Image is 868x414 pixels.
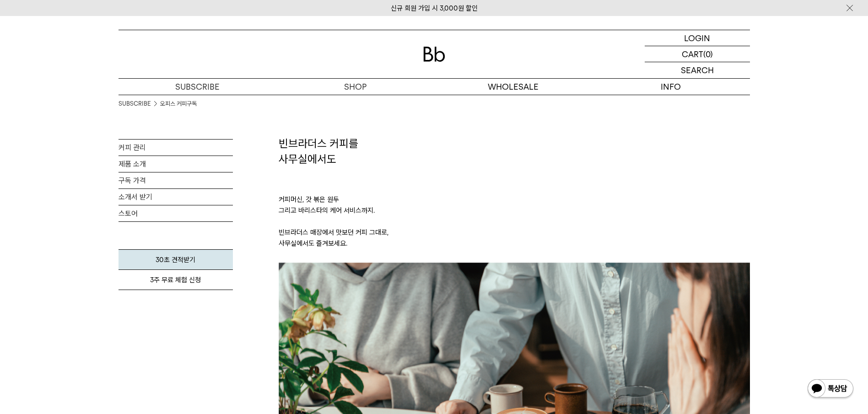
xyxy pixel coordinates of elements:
p: SEARCH [681,62,714,78]
img: 카카오톡 채널 1:1 채팅 버튼 [807,378,854,400]
p: INFO [592,79,750,95]
a: SHOP [276,79,434,95]
a: CART (0) [645,46,750,62]
a: LOGIN [645,30,750,46]
img: 로고 [423,47,445,62]
p: 커피머신, 갓 볶은 원두 그리고 바리스타의 케어 서비스까지. 빈브라더스 매장에서 맛보던 커피 그대로, 사무실에서도 즐겨보세요. [279,167,750,263]
p: (0) [703,46,713,62]
p: LOGIN [684,30,710,46]
a: 구독 가격 [119,172,233,188]
a: SUBSCRIBE [119,99,151,108]
a: SUBSCRIBE [119,79,276,95]
p: WHOLESALE [434,79,592,95]
a: 신규 회원 가입 시 3,000원 할인 [391,4,478,12]
a: 소개서 받기 [119,189,233,205]
a: 커피 관리 [119,140,233,156]
a: 오피스 커피구독 [160,99,197,108]
a: 30초 견적받기 [119,249,233,270]
h2: 빈브라더스 커피를 사무실에서도 [279,136,750,167]
p: CART [682,46,703,62]
a: 3주 무료 체험 신청 [119,270,233,290]
a: 스토어 [119,205,233,221]
a: 제품 소개 [119,156,233,172]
